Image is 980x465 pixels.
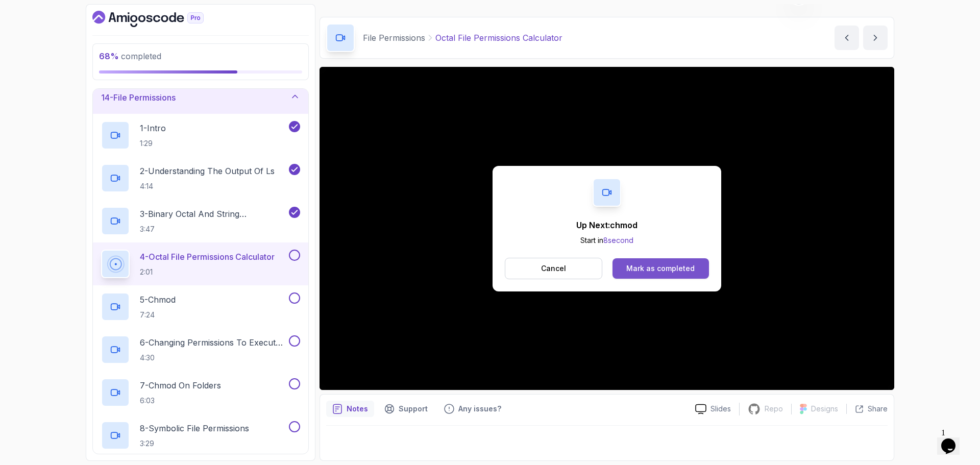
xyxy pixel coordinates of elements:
[576,219,638,231] p: Up Next: chmod
[863,26,888,50] button: next content
[626,263,695,274] div: Mark as completed
[101,121,300,150] button: 1-Intro1:29
[140,267,275,277] p: 2:01
[140,438,249,449] p: 3:29
[937,424,970,455] iframe: To enrich screen reader interactions, please activate Accessibility in Grammarly extension settings
[140,353,287,363] p: 4:30
[140,293,176,306] p: 5 - chmod
[435,32,562,44] p: Octal File Permissions Calculator
[93,81,308,114] button: 14-File Permissions
[101,292,300,321] button: 5-chmod7:24
[603,236,633,244] span: 8 second
[99,51,161,61] span: completed
[687,404,739,414] a: Slides
[140,379,221,391] p: 7 - chmod On Folders
[458,404,501,414] p: Any issues?
[378,401,434,417] button: Support button
[92,11,227,27] a: Dashboard
[765,404,783,414] p: Repo
[140,181,275,191] p: 4:14
[363,32,425,44] p: File Permissions
[101,335,300,364] button: 6-Changing Permissions To Execute (Running) Scripts4:30
[347,404,368,414] p: Notes
[101,91,176,104] h3: 14 - File Permissions
[101,421,300,450] button: 8-Symbolic File Permissions3:29
[140,208,287,220] p: 3 - Binary Octal And String Representation
[438,401,507,417] button: Feedback button
[140,336,287,349] p: 6 - Changing Permissions To Execute (Running) Scripts
[140,138,166,149] p: 1:29
[846,404,888,414] button: Share
[101,250,300,278] button: 4-Octal File Permissions Calculator2:01
[835,26,859,50] button: previous content
[140,224,287,234] p: 3:47
[140,310,176,320] p: 7:24
[399,404,428,414] p: Support
[140,396,221,406] p: 6:03
[101,207,300,235] button: 3-Binary Octal And String Representation3:47
[140,122,166,134] p: 1 - Intro
[320,67,894,390] iframe: To enrich screen reader interactions, please activate Accessibility in Grammarly extension settings
[140,422,249,434] p: 8 - Symbolic File Permissions
[99,51,119,61] span: 68 %
[101,378,300,407] button: 7-chmod On Folders6:03
[326,401,374,417] button: notes button
[710,404,731,414] p: Slides
[140,165,275,177] p: 2 - Understanding The Output Of ls
[576,235,638,246] p: Start in
[505,258,602,279] button: Cancel
[541,263,566,274] p: Cancel
[868,404,888,414] p: Share
[140,251,275,263] p: 4 - Octal File Permissions Calculator
[811,404,838,414] p: Designs
[612,258,709,279] button: Mark as completed
[101,164,300,192] button: 2-Understanding The Output Of ls4:14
